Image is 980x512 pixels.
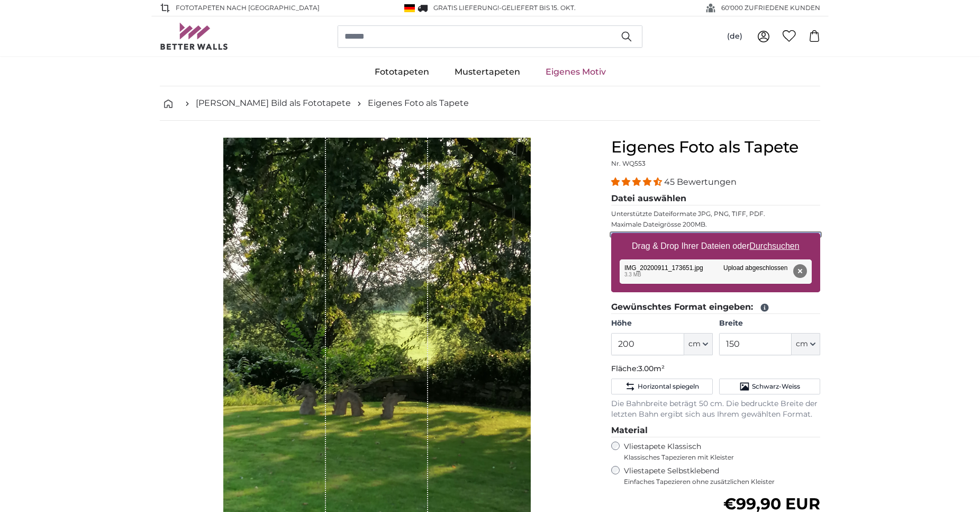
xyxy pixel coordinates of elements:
[433,4,499,12] span: GRATIS Lieferung!
[611,220,820,229] p: Maximale Dateigrösse 200MB.
[502,4,576,12] span: Geliefert bis 15. Okt.
[719,27,751,46] button: (de)
[196,97,351,110] a: [PERSON_NAME] Bild als Fototapete
[721,3,820,13] span: 60'000 ZUFRIEDENE KUNDEN
[624,466,820,486] label: Vliestapete Selbstklebend
[664,177,737,187] span: 45 Bewertungen
[611,210,820,218] p: Unterstützte Dateiformate JPG, PNG, TIFF, PDF.
[792,333,820,355] button: cm
[368,97,469,110] a: Eigenes Foto als Tapete
[611,364,820,374] p: Fläche:
[533,58,619,86] a: Eigenes Motiv
[638,364,665,373] span: 3.00m²
[638,382,699,391] span: Horizontal spiegeln
[160,23,229,50] img: Betterwalls
[611,318,712,329] label: Höhe
[611,424,820,437] legend: Material
[719,379,820,394] button: Schwarz-Weiss
[611,177,664,187] span: 4.36 stars
[750,241,800,250] u: Durchsuchen
[688,339,701,349] span: cm
[796,339,808,349] span: cm
[628,236,804,257] label: Drag & Drop Ihrer Dateien oder
[719,318,820,329] label: Breite
[442,58,533,86] a: Mustertapeten
[624,442,811,462] label: Vliestapete Klassisch
[611,379,712,394] button: Horizontal spiegeln
[624,478,820,486] span: Einfaches Tapezieren ohne zusätzlichen Kleister
[611,301,820,314] legend: Gewünschtes Format eingeben:
[611,138,820,157] h1: Eigenes Foto als Tapete
[624,453,811,462] span: Klassisches Tapezieren mit Kleister
[404,4,415,12] img: Deutschland
[176,3,320,13] span: Fototapeten nach [GEOGRAPHIC_DATA]
[611,399,820,420] p: Die Bahnbreite beträgt 50 cm. Die bedruckte Breite der letzten Bahn ergibt sich aus Ihrem gewählt...
[611,192,820,205] legend: Datei auswählen
[499,4,576,12] span: -
[160,86,820,121] nav: breadcrumbs
[611,159,646,167] span: Nr. WQ553
[752,382,800,391] span: Schwarz-Weiss
[684,333,713,355] button: cm
[362,58,442,86] a: Fototapeten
